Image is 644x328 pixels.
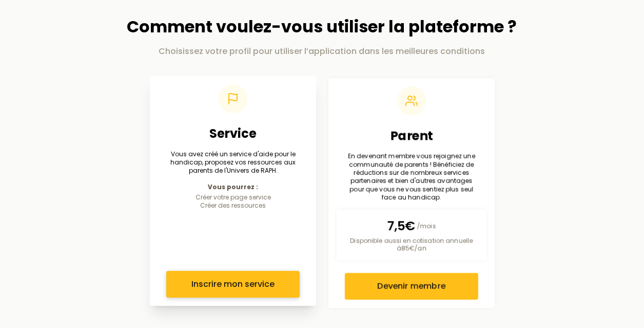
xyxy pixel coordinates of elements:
p: Vous pourrez : [166,183,300,191]
a: ParentEn devenant membre vous rejoignez une communauté de parents ! Bénéficiez de réductions sur ... [328,78,495,308]
p: Disponible aussi en cotisation annuelle à 85€ /an [345,236,478,252]
button: Devenir membre [345,273,478,300]
h2: Service [166,125,300,142]
p: En devenant membre vous rejoignez une communauté de parents ! Bénéficiez de réductions sur de nom... [345,152,478,202]
h2: Parent [345,127,478,144]
li: Créer votre page service [166,193,300,201]
button: Inscrire mon service [166,271,300,298]
a: ServiceVous avez créé un service d'aide pour le handicap, proposez vos ressources aux parents de ... [150,76,316,306]
li: Créer des ressources [166,201,300,209]
p: /mois [345,217,478,234]
span: Inscrire mon service [191,278,275,290]
p: Choisissez votre profil pour utiliser l’application dans les meilleures conditions [92,45,552,58]
p: Vous avez créé un service d'aide pour le handicap, proposez vos ressources aux parents de l'Unive... [166,150,300,175]
h1: Comment voulez-vous utiliser la plateforme ? [92,17,552,37]
span: 7,5€ [387,217,415,234]
span: Devenir membre [377,280,445,293]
